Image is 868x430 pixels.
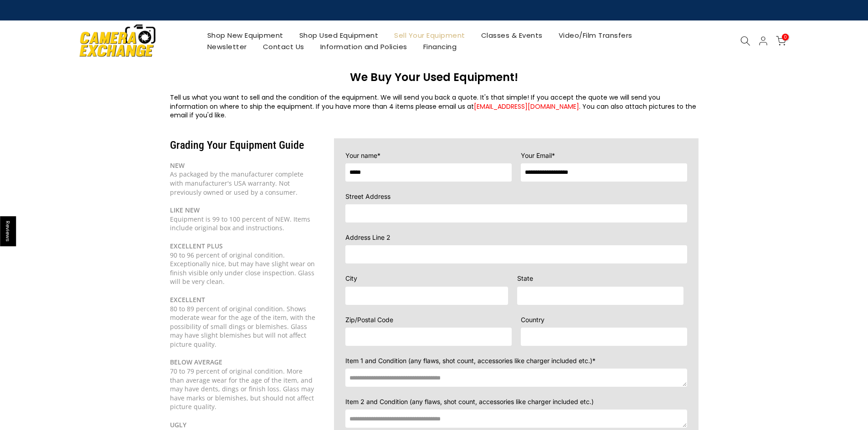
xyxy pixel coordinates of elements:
[170,206,316,233] div: Equipment is 99 to 100 percent of NEW. Items include original box and instructions.
[170,161,316,197] div: As packaged by the manufacturer complete with manufacturer's USA warranty. Not previously owned o...
[170,420,186,429] b: UGLY
[170,161,185,170] b: NEW
[199,30,291,41] a: Shop New Equipment
[170,242,223,250] b: EXCELLENT PLUS
[170,71,699,84] h3: We Buy Your Used Equipment!
[386,30,473,41] a: Sell Your Equipment
[170,295,205,304] b: EXCELLENT
[776,36,786,46] a: 0
[473,30,550,41] a: Classes & Events
[345,192,390,200] span: Street Address
[345,316,393,324] span: Zip/Postal Code
[199,41,255,52] a: Newsletter
[170,304,316,349] div: 80 to 89 percent of original condition. Shows moderate wear for the age of the item, with the pos...
[517,274,533,282] span: State
[345,233,390,241] span: Address Line 2
[782,34,789,40] span: 0
[521,316,544,324] span: Country
[474,102,579,111] a: [EMAIL_ADDRESS][DOMAIN_NAME]
[170,367,316,411] div: 70 to 79 percent of original condition. More than average wear for the age of the item, and may h...
[415,41,465,52] a: Financing
[170,138,316,152] h3: Grading Your Equipment Guide
[312,41,415,52] a: Information and Policies
[170,251,316,286] div: 90 to 96 percent of original condition. Exceptionally nice, but may have slight wear on finish vi...
[345,398,594,405] span: Item 2 and Condition (any flaws, shot count, accessories like charger included etc.)
[170,206,200,214] b: LIKE NEW
[521,152,552,159] span: Your Email
[345,274,357,282] span: City
[170,93,699,120] div: Tell us what you want to sell and the condition of the equipment. We will send you back a quote. ...
[170,358,222,366] b: BELOW AVERAGE
[345,152,377,159] span: Your name
[255,41,312,52] a: Contact Us
[345,357,592,364] span: Item 1 and Condition (any flaws, shot count, accessories like charger included etc.)
[291,30,386,41] a: Shop Used Equipment
[550,30,640,41] a: Video/Film Transfers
